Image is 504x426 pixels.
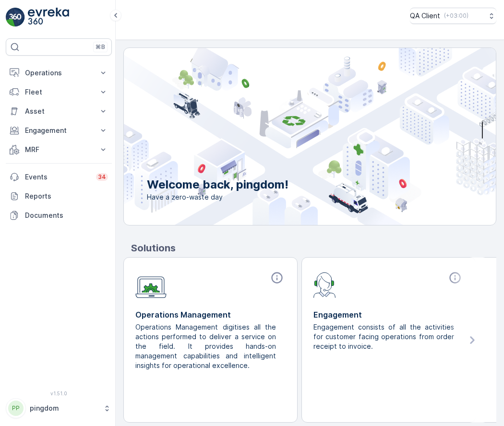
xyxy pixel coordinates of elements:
a: Reports [6,187,112,206]
button: PPpingdom [6,398,112,418]
span: v 1.51.0 [6,390,112,396]
p: pingdom [30,403,98,413]
button: Asset [6,102,112,121]
img: module-icon [135,271,167,298]
p: Fleet [25,87,93,97]
p: Operations Management digitises all the actions performed to deliver a service on the field. It p... [135,322,278,370]
img: module-icon [313,271,336,298]
img: logo_light-DOdMpM7g.png [28,8,69,27]
p: Engagement [313,309,464,320]
button: MRF [6,140,112,159]
p: Documents [25,211,108,220]
span: Have a zero-waste day [147,192,288,202]
p: ( +03:00 ) [444,12,468,20]
button: Operations [6,63,112,83]
p: Reports [25,191,108,201]
p: Operations [25,68,93,78]
p: Engagement [25,126,93,135]
a: Events34 [6,167,112,187]
p: Engagement consists of all the activities for customer facing operations from order receipt to in... [313,322,456,351]
p: MRF [25,145,93,154]
p: ⌘B [96,43,105,51]
img: logo [6,8,25,27]
p: Solutions [131,241,496,255]
p: 34 [98,173,106,181]
p: Operations Management [135,309,286,320]
button: QA Client(+03:00) [410,8,496,24]
button: Fleet [6,83,112,102]
button: Engagement [6,121,112,140]
p: Events [25,172,90,182]
p: Asset [25,106,93,116]
a: Documents [6,206,112,225]
p: QA Client [410,11,440,21]
p: Welcome back, pingdom! [147,177,288,192]
img: city illustration [81,48,496,225]
div: PP [8,401,24,416]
